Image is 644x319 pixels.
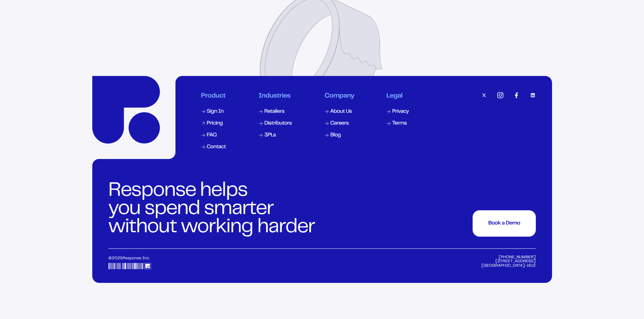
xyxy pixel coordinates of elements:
[92,76,160,143] a: Response Home
[258,119,293,128] a: Distributors
[201,92,226,100] div: Product
[324,108,355,116] a: About Us
[207,121,223,126] div: Pricing
[392,121,407,126] div: Terms
[264,121,292,126] div: Distributors
[324,131,355,139] a: Blog
[264,133,276,138] div: 3PLs
[109,182,319,237] div: Response helps you spend smarter without working harder
[392,109,409,114] div: Privacy
[488,221,520,226] div: Book a Demo
[200,143,227,151] a: Contact
[514,92,520,98] img: facebook
[200,131,227,139] a: FAQ
[207,109,224,114] div: Sign In
[264,109,284,114] div: Retailers
[200,119,227,128] a: Pricing
[109,256,201,270] div: © 2025 Response Inc.
[497,92,503,98] img: instagram
[325,92,354,100] div: Company
[481,92,487,98] img: twitter
[207,133,217,138] div: FAQ
[386,92,409,100] div: Legal
[259,92,292,100] div: Industries
[330,133,341,138] div: Blog
[324,119,355,128] a: Careers
[207,144,226,150] div: Contact
[386,119,410,128] a: Terms
[258,108,293,116] a: Retailers
[473,210,535,237] button: Book a DemoBook a DemoBook a DemoBook a DemoBook a DemoBook a Demo
[258,131,293,139] a: 3PLs
[200,108,227,116] a: Sign In
[481,256,536,270] div: [PHONE_NUMBER] [STREET_ADDRESS] [GEOGRAPHIC_DATA]-1612
[530,92,536,98] img: linkedin
[386,108,410,116] a: Privacy
[330,121,349,126] div: Careers
[330,109,352,114] div: About Us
